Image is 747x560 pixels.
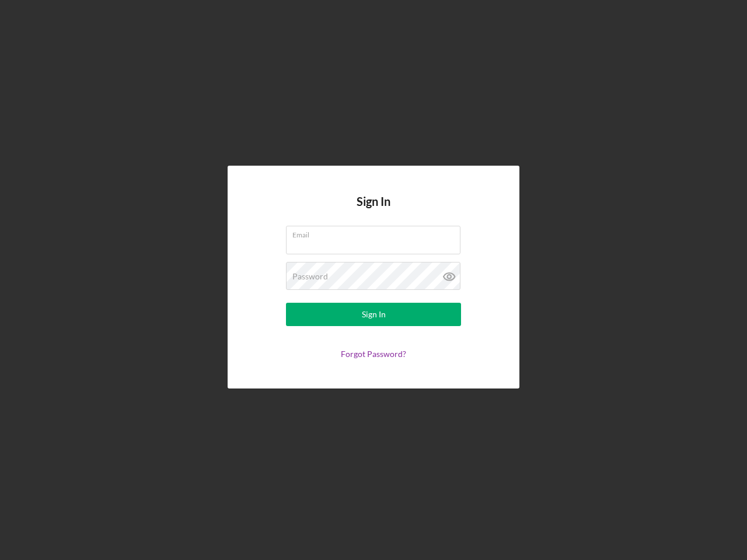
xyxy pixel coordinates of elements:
h4: Sign In [357,195,390,226]
div: Sign In [362,303,386,326]
button: Sign In [286,303,461,326]
label: Email [292,226,460,239]
a: Forgot Password? [341,349,406,359]
label: Password [292,272,328,281]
